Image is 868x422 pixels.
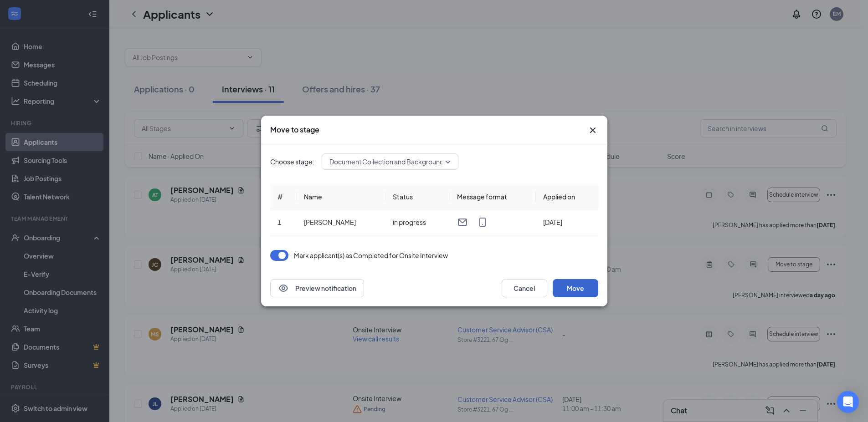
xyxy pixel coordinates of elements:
button: Move [553,279,598,297]
svg: Cross [587,125,598,136]
div: Open Intercom Messenger [837,391,859,413]
td: [DATE] [536,209,598,235]
span: 1 [277,218,281,226]
th: Status [385,184,449,209]
td: [PERSON_NAME] [297,209,385,235]
svg: Email [457,217,468,228]
th: # [270,184,297,209]
h3: Move to stage [270,125,319,135]
p: Mark applicant(s) as Completed for Onsite Interview [294,251,448,260]
svg: MobileSms [477,217,488,228]
span: Document Collection and Background Check After Conditional Offer (next stage) [329,155,570,168]
th: Name [297,184,385,209]
span: Choose stage: [270,157,314,167]
svg: Eye [278,283,289,294]
td: in progress [385,209,449,235]
th: Applied on [536,184,598,209]
th: Message format [450,184,536,209]
button: Cancel [502,279,547,297]
button: EyePreview notification [270,279,364,297]
button: Close [587,125,598,136]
